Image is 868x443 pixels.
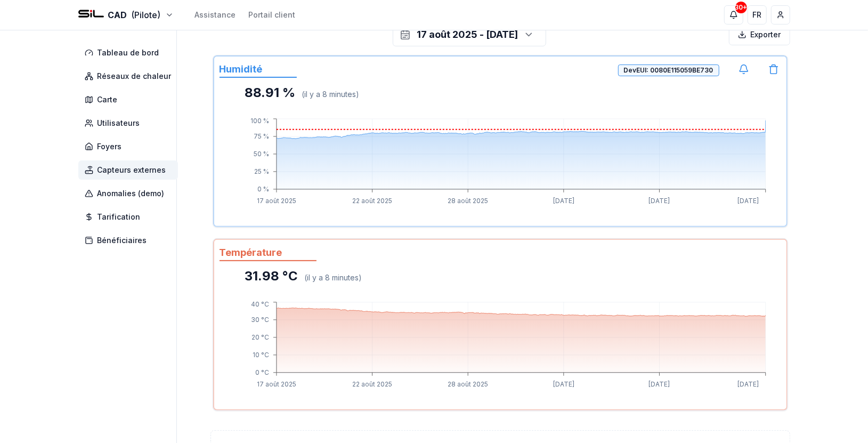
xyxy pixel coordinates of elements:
img: SIL - CAD Logo [78,2,104,28]
tspan: [DATE] [553,197,574,205]
tspan: 75 % [254,132,269,140]
tspan: 22 août 2025 [352,197,392,205]
tspan: 20 °C [252,333,269,341]
span: Carte [98,94,118,105]
tspan: 22 août 2025 [352,381,392,389]
span: (Pilote) [132,9,161,21]
a: Tableau de bord [78,43,182,62]
tspan: [DATE] [648,197,670,205]
a: Capteurs externes [78,160,182,180]
tspan: [DATE] [737,197,758,205]
div: Exporter [729,24,790,45]
div: ( il y a 8 minutes ) [302,89,360,100]
div: 31.98 °C [245,268,298,285]
a: Utilisateurs [78,114,182,133]
tspan: 28 août 2025 [448,381,488,389]
div: Température [220,245,317,261]
div: 17 août 2025 - [DATE] [417,27,518,42]
span: FR [752,10,761,20]
button: Exporter [729,23,790,46]
div: Humidité [220,62,297,78]
button: 30+ [724,5,743,25]
span: Tableau de bord [98,47,159,58]
tspan: 17 août 2025 [257,381,296,389]
a: Tarification [78,207,182,227]
button: FR [748,5,767,25]
tspan: 40 °C [251,300,269,308]
tspan: 0 °C [255,368,269,376]
tspan: [DATE] [553,381,574,389]
a: Assistance [195,10,236,20]
a: Bénéficiaires [78,231,182,250]
a: Anomalies (demo) [78,184,182,203]
a: Foyers [78,137,182,156]
div: DevEUI: 0080E115059BE730 [618,65,719,76]
tspan: 17 août 2025 [257,197,296,205]
span: Bénéficiaires [98,235,147,246]
span: Réseaux de chaleur [98,71,172,82]
div: 30+ [735,2,747,13]
tspan: 0 % [257,185,269,193]
tspan: [DATE] [737,381,758,389]
tspan: 25 % [254,167,269,175]
div: 88.91 % [245,84,296,101]
span: Utilisateurs [98,118,140,128]
span: CAD [108,9,127,21]
tspan: 100 % [250,117,269,125]
span: Foyers [98,141,122,152]
button: 17 août 2025 - [DATE] [393,23,546,46]
button: CAD(Pilote) [78,9,174,21]
span: Anomalies (demo) [98,188,165,199]
a: Carte [78,90,182,109]
tspan: 10 °C [253,351,269,359]
span: Tarification [98,212,141,222]
tspan: [DATE] [648,381,670,389]
tspan: 50 % [254,150,269,158]
tspan: 28 août 2025 [448,197,488,205]
div: ( il y a 8 minutes ) [305,272,362,283]
a: Réseaux de chaleur [78,67,182,86]
tspan: 30 °C [251,316,269,324]
span: Capteurs externes [98,165,166,175]
a: Portail client [249,10,296,20]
